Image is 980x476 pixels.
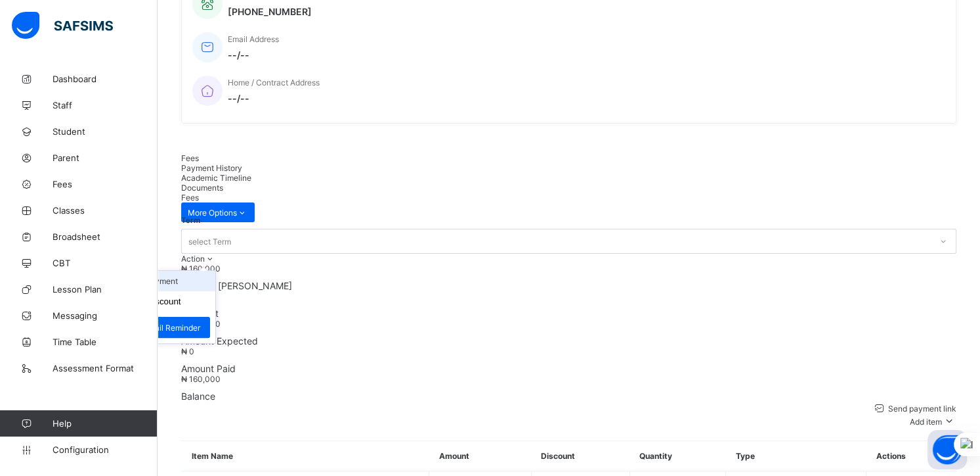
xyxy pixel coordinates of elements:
[12,12,113,39] img: safsims
[181,163,242,173] span: Payment History
[53,363,158,373] span: Assessment Format
[531,441,629,471] th: Discount
[53,126,158,137] span: Student
[53,205,158,216] span: Classes
[53,444,157,455] span: Configuration
[181,193,199,202] span: Fees
[629,441,725,471] th: Quantity
[53,284,158,295] span: Lesson Plan
[181,254,205,264] span: Action
[181,153,199,163] span: Fees
[866,441,956,471] th: Actions
[181,173,251,183] span: Academic Timeline
[188,229,231,254] div: select Term
[886,404,956,414] span: Send payment link
[429,441,532,471] th: Amount
[726,441,866,471] th: Type
[53,310,158,321] span: Messaging
[53,418,157,429] span: Help
[53,231,158,242] span: Broadsheet
[181,183,223,193] span: Documents
[123,323,200,333] span: Send Email Reminder
[108,312,215,343] li: dropdown-list-item-text-2
[181,280,956,291] span: Student [PERSON_NAME]
[181,391,956,402] span: Balance
[53,153,158,163] span: Parent
[228,34,279,44] span: Email Address
[181,335,956,346] span: Amount Expected
[53,258,158,268] span: CBT
[228,78,320,87] span: Home / Contract Address
[181,374,221,384] span: ₦ 160,000
[181,216,200,225] span: Term
[188,208,248,218] span: More Options
[228,49,279,60] span: --/--
[108,271,215,291] li: dropdown-list-item-text-0
[181,346,194,356] span: ₦ 0
[228,93,320,104] span: --/--
[910,417,942,427] span: Add item
[53,337,158,347] span: Time Table
[182,441,429,471] th: Item Name
[53,100,158,110] span: Staff
[228,6,312,17] span: [PHONE_NUMBER]
[927,430,967,469] button: Open asap
[181,363,956,374] span: Amount Paid
[181,308,956,319] span: Discount
[53,74,158,84] span: Dashboard
[53,179,158,189] span: Fees
[113,297,181,306] button: Manage Discount
[108,291,215,312] li: dropdown-list-item-text-1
